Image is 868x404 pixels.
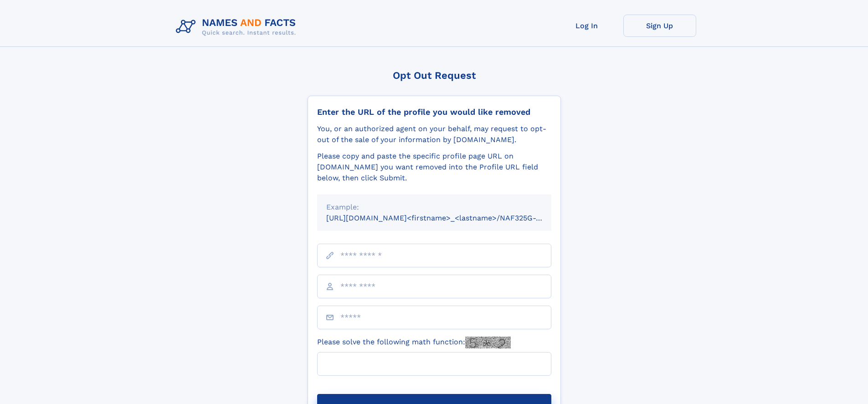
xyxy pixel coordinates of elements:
[326,202,542,213] div: Example:
[326,214,569,222] small: [URL][DOMAIN_NAME]<firstname>_<lastname>/NAF325G-xxxxxxxx
[317,123,551,145] div: You, or an authorized agent on your behalf, may request to opt-out of the sale of your informatio...
[308,70,561,81] div: Opt Out Request
[172,15,303,39] img: Logo Names and Facts
[317,107,551,117] div: Enter the URL of the profile you would like removed
[550,15,623,37] a: Log In
[623,15,696,37] a: Sign Up
[317,337,511,348] label: Please solve the following math function:
[317,151,551,184] div: Please copy and paste the specific profile page URL on [DOMAIN_NAME] you want removed into the Pr...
